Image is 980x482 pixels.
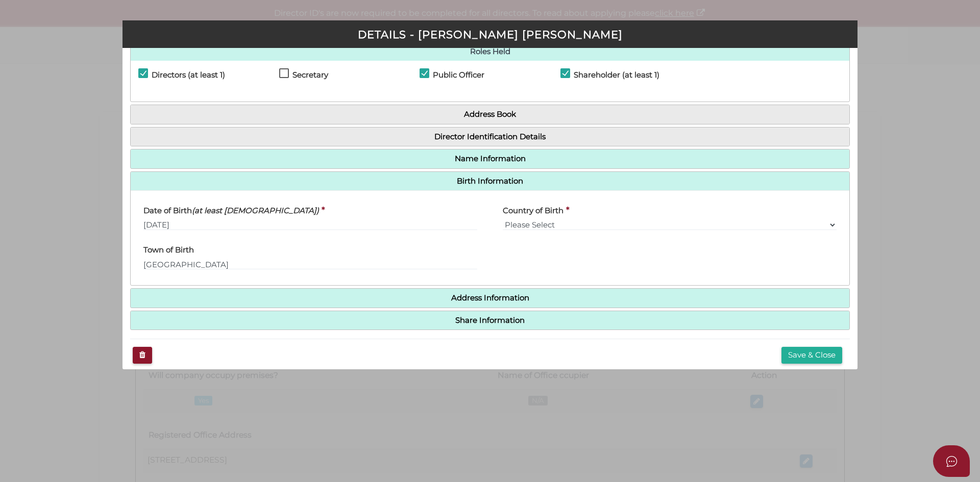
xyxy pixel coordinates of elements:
[143,246,194,255] h4: Town of Birth
[138,177,842,186] a: Birth Information
[143,207,319,215] h4: Date of Birth
[138,294,842,302] a: Address Information
[143,219,477,231] input: dd/mm/yyyy
[138,316,842,325] a: Share Information
[143,259,477,270] input: Enter a location
[503,207,563,215] h4: Country of Birth
[503,219,837,231] select: v
[781,347,842,364] button: Save & Close
[933,445,970,477] button: Open asap
[192,206,319,215] i: (at least [DEMOGRAPHIC_DATA])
